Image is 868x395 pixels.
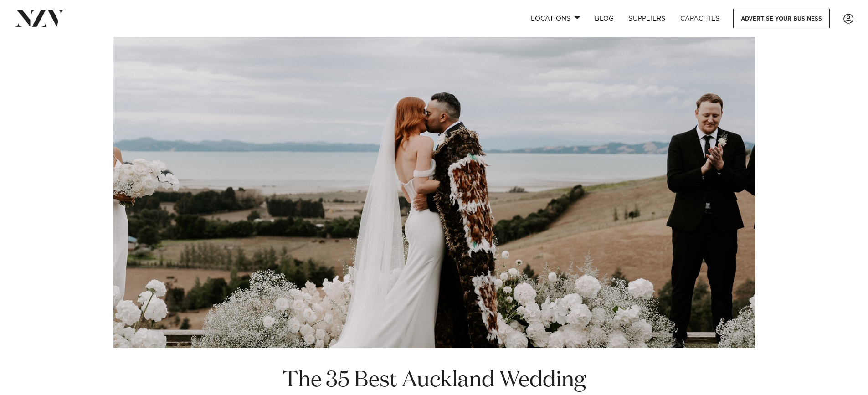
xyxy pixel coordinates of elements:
a: Locations [524,9,587,28]
a: BLOG [587,9,621,28]
img: nzv-logo.png [15,10,64,26]
a: Advertise your business [733,9,830,28]
img: The 35 Best Auckland Wedding Venues [113,37,755,348]
a: SUPPLIERS [621,9,673,28]
a: Capacities [673,9,727,28]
